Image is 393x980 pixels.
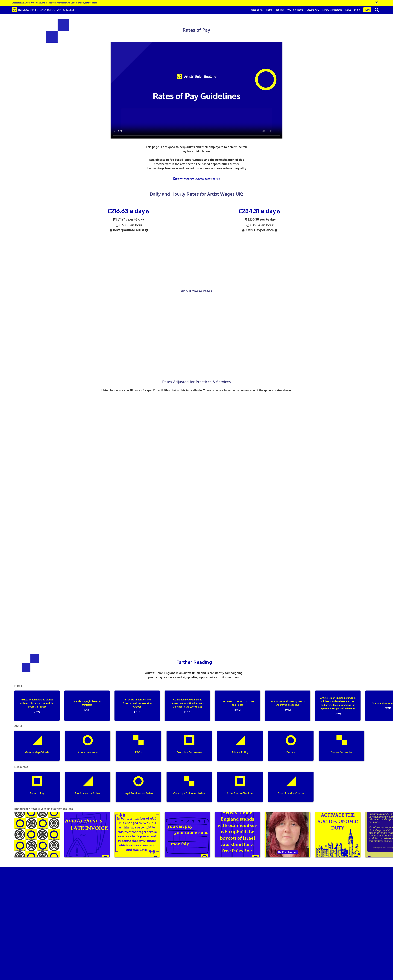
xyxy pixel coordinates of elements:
a: Copyright Guide for Artists [164,772,214,802]
a: Artists’ Union England stands with members who uphold the boycott of Israel[DATE] [12,691,62,721]
a: Artist Studio Checklist [215,772,265,802]
p: FAQs [118,750,159,754]
a: Log in [353,6,362,14]
p: Artist Studio Checklist [220,791,260,795]
h3: £216.63 a day [65,207,192,214]
p: Artists’ Union England stands in solidarity with Palestine Action and artists facing sanctions fo... [320,696,356,715]
span: [DATE] [69,707,105,712]
p: Co-Signed by AUE: Sexual Harassment and Gender-based Violence in the Workplace [169,698,205,713]
a: From “Hand to Mouth” to Bread and Roses[DATE] [212,691,263,721]
span: Further Reading [176,659,212,665]
a: Privacy Policy [215,731,265,761]
p: Executive Committee [169,750,210,754]
span: [DATE] [169,708,205,713]
a: Download PDF Guideto Rates of Pay [173,177,220,180]
h3: £284.31 a day [196,207,323,214]
span: [DATE] [219,707,256,712]
a: Executive Committee [164,731,214,761]
span: [DEMOGRAPHIC_DATA][GEOGRAPHIC_DATA] [18,8,74,11]
a: Benefits [274,6,285,14]
span: £119.15 per ½ day [113,217,144,221]
p: Legal Services for Artists [118,791,159,795]
p: Membership Criteria [16,750,57,754]
p: Listed below are specific rates for specific activities that artists typically do. These rates ar... [72,388,321,393]
p: Annual General Meeting 2025 - Approved proposals [270,700,306,712]
span: ½ [114,216,116,223]
button: search [372,6,382,13]
span: £156.38 per ½ day [244,217,276,221]
p: From “Hand to Mouth” to Bread and Roses [219,700,256,712]
p: Rates of Pay [16,791,57,795]
a: Join [363,7,371,12]
p: Artists’ Union England is an active union and is constantly campaigning, producing resources and ... [143,671,246,679]
a: Explore AUE [305,6,320,14]
a: Good Practice Charter [266,772,316,802]
p: Donate [270,750,311,754]
a: Rates of Pay [249,6,265,14]
p: Good Practice Charter [270,791,311,795]
span: Rates of Pay [183,27,210,33]
span: [DATE] [320,710,356,715]
span: [DATE] [270,707,306,712]
p: Tax Advice for Artists [67,791,108,795]
h2: About these rates [43,289,350,293]
span: [DATE] [119,708,155,713]
a: Initial Statement on The Government's AI Working Groups[DATE] [112,691,162,721]
a: News [344,6,353,14]
p: This page is designed to help artists and their employers to determine fair pay for artists’ labo... [145,145,248,170]
p: AI and Copyright letter to Ministers [69,700,105,712]
p: About Insurance [67,750,108,754]
span: £35.54 an hour 3 yrs + experience [241,217,278,232]
a: Home [265,6,274,14]
p: Privacy Policy [220,750,260,754]
a: Annual General Meeting 2025 - Approved proposals[DATE] [263,691,313,721]
a: Membership Criteria [12,731,62,761]
a: Brand [DEMOGRAPHIC_DATA][GEOGRAPHIC_DATA] [10,6,76,14]
span: to Rates of Pay [202,177,220,180]
a: FAQs [113,731,164,761]
a: Legal Services for Artists [113,772,164,802]
a: Renew Membership [320,6,344,14]
span: [DATE] [19,708,55,713]
span: ½ [245,216,246,223]
p: Current Vacancies [321,750,362,754]
a: AI and Copyright letter to Ministers[DATE] [62,691,112,721]
a: AUE Represents [285,6,305,14]
a: Latest News:Artists’ Union England stands with members who uphold the boycott of Israel → [12,1,99,4]
a: Current Vacancies [317,731,367,761]
a: Donate [266,731,316,761]
span: £27.08 an hour new graduate artist [109,217,148,232]
p: Artists’ Union England stands with members who uphold the boycott of Israel [19,698,55,713]
a: Co-Signed by AUE: Sexual Harassment and Gender-based Violence in the Workplace[DATE] [162,691,212,721]
span: Daily and Hourly Rates for Artist Wages UK: [150,191,243,197]
a: Tax Advice for Artists [63,772,113,802]
p: Initial Statement on The Government's AI Working Groups [119,698,155,713]
p: Copyright Guide for Artists [169,791,210,795]
a: About Insurance [63,731,113,761]
h2: Rates Adjusted for Practices & Services [10,380,383,384]
strong: Latest News: [12,1,24,4]
a: Artists’ Union England stands in solidarity with Palestine Action and artists facing sanctions fo... [313,691,363,721]
a: Rates of Pay [12,772,62,802]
